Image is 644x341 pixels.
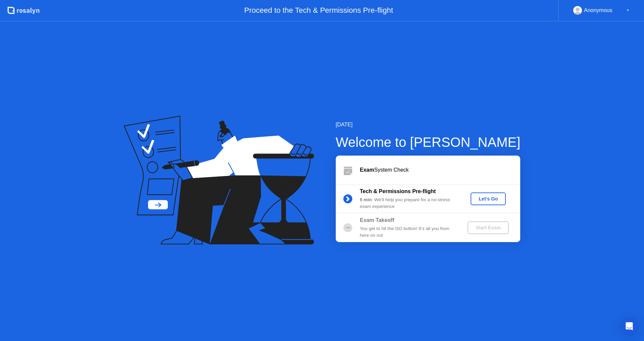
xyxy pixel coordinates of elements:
div: Open Intercom Messenger [621,318,637,334]
div: : We’ll help you prepare for a no-stress exam experience [360,196,457,210]
div: You get to hit the GO button! It’s all you from here on out [360,225,457,239]
div: Anonymous [584,6,612,15]
button: Start Exam [468,221,509,234]
b: Exam Takeoff [360,217,394,223]
div: ▼ [626,6,630,15]
b: Exam [360,167,374,173]
div: Let's Go [473,196,503,202]
b: 5 min [360,197,372,202]
div: Welcome to [PERSON_NAME] [336,132,521,152]
div: Start Exam [470,225,506,230]
b: Tech & Permissions Pre-flight [360,188,436,194]
div: System Check [360,166,520,174]
button: Let's Go [471,192,506,205]
div: [DATE] [336,121,521,129]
